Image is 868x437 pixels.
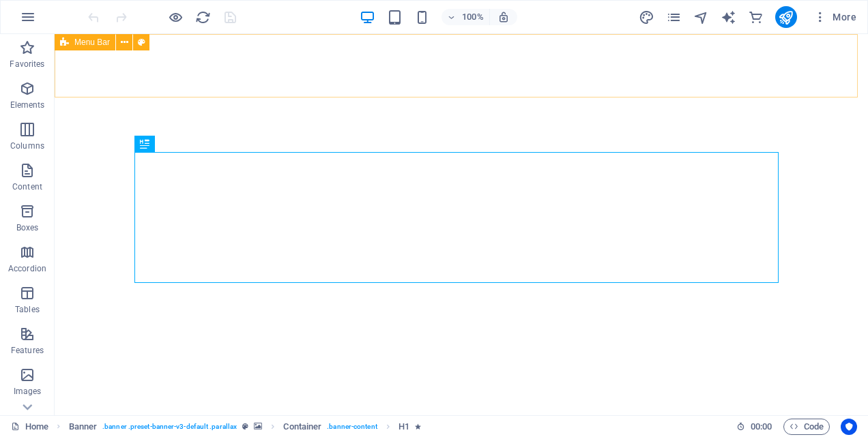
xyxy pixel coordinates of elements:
i: Publish [778,10,794,25]
p: Features [11,345,44,356]
h6: 100% [462,9,484,25]
i: AI Writer [721,10,736,25]
button: publish [775,6,797,28]
p: Elements [10,100,45,110]
button: Usercentrics [841,419,857,435]
button: 100% [442,9,490,25]
span: 00 00 [751,419,772,435]
p: Images [14,386,42,397]
p: Content [12,181,42,192]
p: Accordion [8,263,46,274]
button: Click here to leave preview mode and continue editing [167,9,184,25]
i: Commerce [748,10,764,25]
span: More [813,10,856,24]
i: On resize automatically adjust zoom level to fit chosen device. [497,11,510,23]
button: navigator [693,9,710,25]
a: Click to cancel selection. Double-click to open Pages [11,419,48,435]
span: Code [790,419,824,435]
span: Menu Bar [74,38,110,46]
span: Click to select. Double-click to edit [399,419,409,435]
p: Columns [10,140,44,151]
button: More [808,6,862,28]
button: text_generator [721,9,737,25]
i: This element is a customizable preset [242,423,248,430]
p: Favorites [10,59,44,70]
span: . banner-content [327,419,377,435]
i: Pages (Ctrl+Alt+S) [666,10,682,25]
i: Design (Ctrl+Alt+Y) [639,10,654,25]
button: Code [783,419,830,435]
p: Tables [15,304,40,315]
h6: Session time [736,419,772,435]
button: reload [194,9,211,25]
i: Reload page [195,10,211,25]
button: commerce [748,9,764,25]
i: Navigator [693,10,709,25]
nav: breadcrumb [69,419,422,435]
i: Element contains an animation [415,423,421,430]
span: Click to select. Double-click to edit [283,419,321,435]
span: : [760,421,762,432]
button: pages [666,9,682,25]
i: This element contains a background [254,423,262,430]
span: Click to select. Double-click to edit [69,419,98,435]
p: Boxes [16,222,39,233]
span: . banner .preset-banner-v3-default .parallax [102,419,237,435]
button: design [639,9,655,25]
